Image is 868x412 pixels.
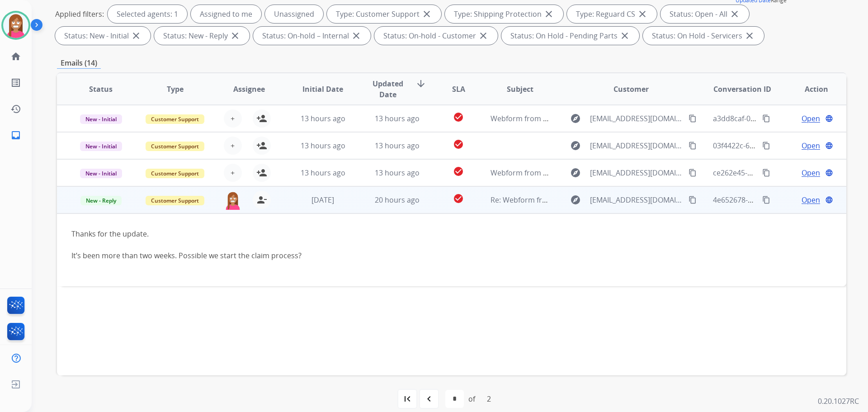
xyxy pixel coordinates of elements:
span: [EMAIL_ADDRESS][DOMAIN_NAME] [590,167,683,178]
mat-icon: explore [570,167,581,178]
span: 13 hours ago [375,141,420,151]
mat-icon: check_circle [453,139,464,150]
span: [EMAIL_ADDRESS][DOMAIN_NAME] [590,140,683,151]
div: Assigned to me [191,5,261,23]
mat-icon: close [351,30,362,41]
span: Re: Webform from [EMAIL_ADDRESS][DOMAIN_NAME] on [DATE] [491,195,708,205]
mat-icon: person_remove [256,194,267,205]
mat-icon: language [825,114,833,123]
div: of [468,393,475,404]
div: Unassigned [265,5,323,23]
span: 20 hours ago [375,195,420,205]
mat-icon: language [825,169,833,177]
mat-icon: content_copy [689,114,697,123]
span: 03f4422c-660b-43b4-8a61-43293cf21e0c [713,141,848,151]
mat-icon: content_copy [689,142,697,150]
span: Status [89,84,113,95]
mat-icon: person_add [256,167,267,178]
mat-icon: content_copy [689,169,697,177]
div: 2 [480,390,498,408]
span: a3dd8caf-0cc8-4880-9286-7dce70690324 [713,114,850,123]
mat-icon: close [421,9,432,19]
span: + [231,167,235,178]
mat-icon: content_copy [762,169,770,177]
mat-icon: person_add [256,113,267,124]
span: Webform from [EMAIL_ADDRESS][DOMAIN_NAME] on [DATE] [491,168,695,178]
span: 13 hours ago [301,141,345,151]
span: Subject [507,84,533,95]
span: Open [802,113,820,124]
span: Customer Support [146,169,204,178]
span: Assignee [233,84,265,95]
span: 4e652678-59d3-4796-ad31-4e27d4f1b799 [713,195,852,205]
mat-icon: inbox [10,130,21,141]
mat-icon: explore [570,140,581,151]
span: [EMAIL_ADDRESS][DOMAIN_NAME] [590,113,683,124]
mat-icon: content_copy [762,142,770,150]
div: Thanks for the update. [71,228,684,239]
span: ce262e45-d106-4eff-9a25-23365e0e1477 [713,168,849,178]
mat-icon: check_circle [453,112,464,123]
span: Customer Support [146,114,204,124]
mat-icon: explore [570,113,581,124]
div: It’s been more than two weeks. Possible we start the claim process? [71,250,684,261]
mat-icon: language [825,142,833,150]
mat-icon: content_copy [689,196,697,204]
div: Status: Open - All [660,5,749,23]
div: Type: Shipping Protection [445,5,563,23]
div: Status: On-hold - Customer [374,27,498,45]
mat-icon: check_circle [453,166,464,177]
span: Customer Support [146,142,204,151]
span: New - Initial [80,114,122,124]
span: Updated Date [368,78,409,100]
mat-icon: list_alt [10,77,21,88]
span: [DATE] [311,195,334,205]
div: Status: New - Initial [55,27,151,45]
mat-icon: content_copy [762,196,770,204]
button: + [224,137,242,155]
mat-icon: close [637,9,648,19]
img: avatar [3,13,28,38]
span: New - Initial [80,169,122,178]
span: New - Reply [80,196,122,205]
span: New - Initial [80,142,122,151]
img: agent-avatar [224,191,242,210]
span: Open [802,194,820,205]
div: Status: On Hold - Servicers [643,27,764,45]
span: 13 hours ago [375,168,420,178]
mat-icon: history [10,104,21,114]
mat-icon: first_page [402,393,413,404]
mat-icon: arrow_downward [415,78,426,89]
span: 13 hours ago [301,168,345,178]
mat-icon: close [230,30,241,41]
div: Type: Reguard CS [567,5,657,23]
div: Status: New - Reply [154,27,250,45]
mat-icon: navigate_before [424,393,434,404]
mat-icon: close [131,30,142,41]
span: SLA [452,84,465,95]
mat-icon: close [729,9,740,19]
mat-icon: content_copy [762,114,770,123]
mat-icon: close [619,30,630,41]
span: 13 hours ago [375,114,420,123]
mat-icon: explore [570,194,581,205]
span: Type [167,84,184,95]
span: Open [802,167,820,178]
div: Selected agents: 1 [108,5,187,23]
span: + [231,140,235,151]
div: Type: Customer Support [327,5,441,23]
p: Applied filters: [55,9,104,19]
button: + [224,164,242,182]
p: Emails (14) [57,57,101,69]
span: [EMAIL_ADDRESS][DOMAIN_NAME] [590,194,683,205]
th: Action [772,73,846,105]
span: Webform from [EMAIL_ADDRESS][DOMAIN_NAME] on [DATE] [491,114,695,123]
span: Customer Support [146,196,204,205]
mat-icon: home [10,51,21,62]
mat-icon: person_add [256,140,267,151]
div: Status: On-hold – Internal [253,27,371,45]
span: + [231,113,235,124]
mat-icon: close [543,9,554,19]
button: + [224,109,242,128]
span: Open [802,140,820,151]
